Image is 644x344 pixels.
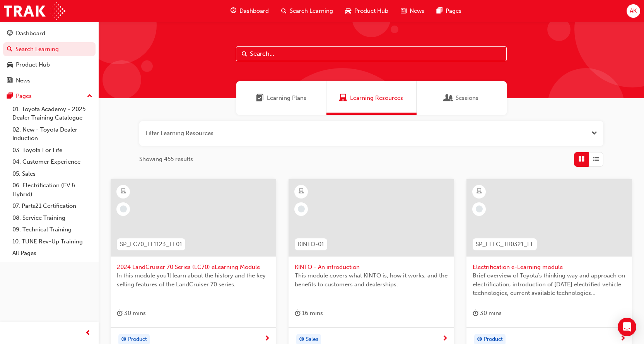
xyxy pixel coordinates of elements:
span: Sessions [456,94,478,103]
span: Grid [579,155,584,164]
span: SP_LC70_FL1123_EL01 [120,240,182,249]
span: Learning Plans [267,94,306,103]
div: 30 mins [117,308,146,318]
a: 01. Toyota Academy - 2025 Dealer Training Catalogue [9,103,96,124]
span: guage-icon [231,6,236,16]
a: car-iconProduct Hub [339,3,395,19]
a: SessionsSessions [417,81,507,115]
span: Learning Resources [350,94,403,103]
span: car-icon [7,62,13,68]
a: 10. TUNE Rev-Up Training [9,236,96,248]
a: pages-iconPages [430,3,468,19]
button: Pages [3,89,96,103]
span: Learning Plans [256,94,264,103]
div: News [16,76,31,85]
span: up-icon [87,91,92,101]
span: Search Learning [290,7,333,15]
span: guage-icon [7,30,13,37]
span: Electrification e-Learning module [473,263,626,272]
span: learningRecordVerb_NONE-icon [120,205,127,212]
a: Product Hub [3,58,96,72]
a: 02. New - Toyota Dealer Induction [9,124,96,144]
a: Learning ResourcesLearning Resources [326,81,417,115]
a: 03. Toyota For Life [9,144,96,156]
a: 05. Sales [9,168,96,180]
a: news-iconNews [395,3,430,19]
span: KINTO-01 [298,240,324,249]
span: Showing 455 results [139,155,193,164]
span: next-icon [264,335,270,342]
span: next-icon [620,335,626,342]
span: Dashboard [239,7,269,15]
span: duration-icon [473,308,478,318]
span: News [410,7,424,15]
a: 07. Parts21 Certification [9,200,96,212]
span: duration-icon [295,308,301,318]
div: Pages [16,92,32,101]
a: Learning PlansLearning Plans [236,81,326,115]
button: DashboardSearch LearningProduct HubNews [3,25,96,89]
span: search-icon [281,6,287,16]
span: Pages [446,7,461,15]
div: Open Intercom Messenger [618,318,636,336]
input: Search... [236,46,507,61]
span: Product [484,335,503,344]
div: 16 mins [295,308,323,318]
a: 08. Service Training [9,212,96,224]
span: Search [242,50,247,58]
span: Product [128,335,147,344]
a: All Pages [9,247,96,259]
span: Sales [306,335,318,344]
a: News [3,74,96,88]
button: Open the filter [591,129,597,138]
button: AK [627,4,640,18]
span: learningResourceType_ELEARNING-icon [121,187,126,197]
div: 30 mins [473,308,502,318]
a: 09. Technical Training [9,224,96,236]
span: pages-icon [437,6,442,16]
a: 06. Electrification (EV & Hybrid) [9,180,96,200]
span: SP_ELEC_TK0321_EL [476,240,534,249]
span: pages-icon [7,93,13,100]
span: AK [630,7,637,15]
span: List [593,155,599,164]
a: guage-iconDashboard [224,3,275,19]
span: In this module you'll learn about the history and the key selling features of the LandCruiser 70 ... [117,271,270,289]
div: Product Hub [16,60,50,69]
span: learningRecordVerb_NONE-icon [476,205,483,212]
span: learningResourceType_ELEARNING-icon [477,187,482,197]
img: Trak [4,2,65,20]
a: Dashboard [3,26,96,41]
span: 2024 LandCruiser 70 Series (LC70) eLearning Module [117,263,270,272]
div: Dashboard [16,29,45,38]
span: news-icon [401,6,407,16]
span: Brief overview of Toyota’s thinking way and approach on electrification, introduction of [DATE] e... [473,271,626,298]
span: search-icon [7,46,12,53]
a: search-iconSearch Learning [275,3,339,19]
span: Sessions [445,94,453,103]
a: 04. Customer Experience [9,156,96,168]
span: next-icon [442,335,448,342]
span: Learning Resources [339,94,347,103]
span: news-icon [7,77,13,84]
span: Product Hub [354,7,388,15]
a: Search Learning [3,42,96,56]
span: learningResourceType_ELEARNING-icon [299,187,304,197]
span: KINTO - An introduction [295,263,448,272]
span: This module covers what KINTO is, how it works, and the benefits to customers and dealerships. [295,271,448,289]
span: prev-icon [85,329,91,338]
span: car-icon [345,6,351,16]
span: learningRecordVerb_NONE-icon [298,205,305,212]
span: duration-icon [117,308,123,318]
